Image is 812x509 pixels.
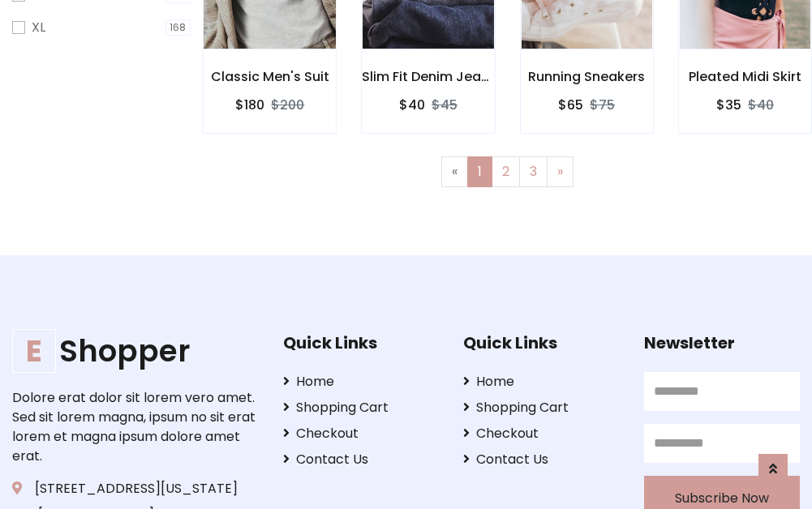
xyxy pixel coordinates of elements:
a: Home [463,372,619,391]
a: Checkout [463,424,619,443]
h6: $65 [558,97,583,113]
a: Contact Us [283,450,439,469]
h6: Running Sneakers [521,69,653,84]
del: $75 [590,96,615,114]
h6: Slim Fit Denim Jeans [362,69,494,84]
h6: Pleated Midi Skirt [679,69,811,84]
a: Next [547,156,574,187]
a: 1 [467,156,492,187]
nav: Page navigation [215,156,800,187]
a: Home [283,372,439,391]
h6: $180 [235,97,264,113]
a: 2 [492,156,520,187]
del: $200 [271,96,304,114]
p: [STREET_ADDRESS][US_STATE] [12,479,258,498]
a: 3 [519,156,548,187]
a: Shopping Cart [283,398,439,417]
span: E [12,329,56,373]
h6: $35 [716,97,741,113]
h1: Shopper [12,333,258,369]
h5: Quick Links [463,333,619,353]
a: Contact Us [463,450,619,469]
p: Dolore erat dolor sit lorem vero amet. Sed sit lorem magna, ipsum no sit erat lorem et magna ipsu... [12,388,258,466]
a: Shopping Cart [463,398,619,417]
a: EShopper [12,333,258,369]
span: » [557,162,563,181]
del: $40 [748,96,774,114]
a: Checkout [283,424,439,443]
h6: $40 [399,97,425,113]
h5: Quick Links [283,333,439,353]
h5: Newsletter [644,333,800,353]
h6: Classic Men's Suit [204,69,336,84]
del: $45 [432,96,458,114]
label: XL [32,18,45,37]
span: 168 [165,19,191,36]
